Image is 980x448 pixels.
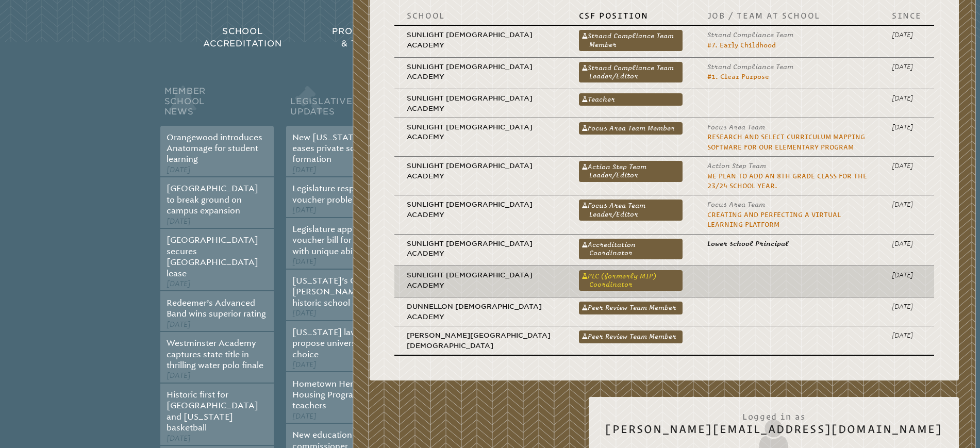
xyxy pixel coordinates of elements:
[292,224,388,256] a: Legislature approves voucher bill for students with unique abilities
[707,162,766,170] span: Action Step Team
[292,184,384,204] a: Legislature responds to voucher problems
[579,10,683,21] p: CSF Position
[292,206,317,214] span: [DATE]
[579,30,683,51] a: Strand Compliance Team Member
[707,73,769,80] a: #1. Clear Purpose
[407,302,554,322] p: Dunnellon [DEMOGRAPHIC_DATA] Academy
[707,133,865,151] a: Research and select curriculum mapping software for our elementary program
[707,172,867,190] a: We plan to add an 8th grade class for the 23/24 school year.
[707,10,867,21] p: Job / Team at School
[407,62,554,82] p: Sunlight [DEMOGRAPHIC_DATA] Academy
[605,406,942,423] span: Logged in as
[892,161,922,171] p: [DATE]
[892,330,922,340] p: [DATE]
[407,161,554,181] p: Sunlight [DEMOGRAPHIC_DATA] Academy
[892,270,922,280] p: [DATE]
[167,235,258,278] a: [GEOGRAPHIC_DATA] secures [GEOGRAPHIC_DATA] lease
[292,360,317,369] span: [DATE]
[892,302,922,311] p: [DATE]
[407,10,554,21] p: School
[707,41,776,49] a: #7. Early Childhood
[579,62,683,82] a: Strand Compliance Team Leader/Editor
[167,184,258,215] a: [GEOGRAPHIC_DATA] to break ground on campus expansion
[579,93,683,106] a: Teacher
[579,200,683,220] a: Focus Area Team Leader/Editor
[407,239,554,259] p: Sunlight [DEMOGRAPHIC_DATA] Academy
[407,330,554,351] p: [PERSON_NAME][GEOGRAPHIC_DATA][DEMOGRAPHIC_DATA]
[292,257,317,266] span: [DATE]
[167,320,191,329] span: [DATE]
[407,200,554,220] p: Sunlight [DEMOGRAPHIC_DATA] Academy
[292,309,317,318] span: [DATE]
[892,62,922,72] p: [DATE]
[579,161,683,181] a: Action Step Team Leader/Editor
[707,211,841,228] a: Creating and Perfecting a Virtual Learning Platform
[579,239,683,259] a: Accreditation Coordinator
[167,338,263,370] a: Westminster Academy captures state title in thrilling water polo finale
[167,390,258,433] a: Historic first for [GEOGRAPHIC_DATA] and [US_STATE] basketball
[167,165,191,174] span: [DATE]
[167,279,191,288] span: [DATE]
[332,26,483,48] span: Professional Development & Teacher Certification
[707,239,867,248] p: Lower school Principal
[286,84,400,126] h2: Legislative Updates
[292,132,377,164] a: New [US_STATE] law eases private school formation
[579,330,683,343] a: Peer Review Team Member
[167,434,191,443] span: [DATE]
[707,201,765,208] span: Focus Area Team
[292,165,317,174] span: [DATE]
[707,63,793,71] span: Strand Compliance Team
[892,10,922,21] p: Since
[292,412,317,421] span: [DATE]
[292,327,391,359] a: [US_STATE] lawmakers propose universal school choice
[167,217,191,226] span: [DATE]
[892,239,922,248] p: [DATE]
[407,93,554,113] p: Sunlight [DEMOGRAPHIC_DATA] Academy
[292,379,393,411] a: Hometown Heroes Housing Program open to teachers
[292,276,392,308] a: [US_STATE]’s Governor [PERSON_NAME] signs historic school choice bill
[407,270,554,290] p: Sunlight [DEMOGRAPHIC_DATA] Academy
[707,31,793,39] span: Strand Compliance Team
[892,200,922,209] p: [DATE]
[407,122,554,142] p: Sunlight [DEMOGRAPHIC_DATA] Academy
[579,302,683,314] a: Peer Review Team Member
[160,84,274,126] h2: Member School News
[203,26,281,48] span: School Accreditation
[892,30,922,40] p: [DATE]
[407,30,554,50] p: Sunlight [DEMOGRAPHIC_DATA] Academy
[167,298,266,319] a: Redeemer’s Advanced Band wins superior rating
[167,132,262,164] a: Orangewood introduces Anatomage for student learning
[892,93,922,103] p: [DATE]
[707,123,765,131] span: Focus Area Team
[579,270,683,291] a: PLC (formerly MIP) Coordinator
[892,122,922,132] p: [DATE]
[167,371,191,380] span: [DATE]
[579,122,683,135] a: Focus Area Team Member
